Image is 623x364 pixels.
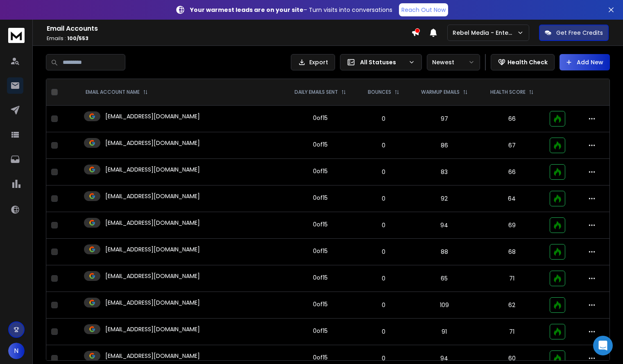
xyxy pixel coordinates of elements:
p: DAILY EMAILS SENT [295,89,338,95]
div: 0 of 15 [313,194,328,202]
p: [EMAIL_ADDRESS][DOMAIN_NAME] [105,245,200,253]
td: 97 [410,106,479,132]
div: Open Intercom Messenger [593,336,613,355]
p: 0 [363,141,405,149]
div: 0 of 15 [313,327,328,335]
td: 65 [410,265,479,292]
p: [EMAIL_ADDRESS][DOMAIN_NAME] [105,139,200,147]
div: 0 of 15 [313,114,328,122]
p: [EMAIL_ADDRESS][DOMAIN_NAME] [105,219,200,227]
button: N [8,343,25,359]
td: 88 [410,239,479,265]
button: Get Free Credits [539,25,609,41]
p: [EMAIL_ADDRESS][DOMAIN_NAME] [105,325,200,333]
span: 100 / 553 [67,35,88,42]
p: [EMAIL_ADDRESS][DOMAIN_NAME] [105,192,200,200]
td: 67 [479,132,545,159]
p: BOUNCES [368,89,391,95]
div: 0 of 15 [313,220,328,228]
p: All Statuses [360,58,405,66]
p: [EMAIL_ADDRESS][DOMAIN_NAME] [105,352,200,360]
p: 0 [363,274,405,283]
p: HEALTH SCORE [490,89,526,95]
p: 0 [363,328,405,336]
p: [EMAIL_ADDRESS][DOMAIN_NAME] [105,165,200,174]
p: 0 [363,354,405,362]
td: 83 [410,159,479,185]
p: Get Free Credits [556,29,603,37]
div: EMAIL ACCOUNT NAME [86,89,148,95]
p: Reach Out Now [401,6,446,14]
p: 0 [363,115,405,123]
td: 62 [479,292,545,319]
p: [EMAIL_ADDRESS][DOMAIN_NAME] [105,298,200,307]
button: Add New [560,54,610,70]
h1: Email Accounts [47,24,411,34]
td: 66 [479,159,545,185]
div: 0 of 15 [313,140,328,149]
td: 68 [479,239,545,265]
p: Emails : [47,35,411,42]
div: 0 of 15 [313,167,328,175]
p: 0 [363,194,405,203]
div: 0 of 15 [313,300,328,308]
a: Reach Out Now [399,3,448,16]
p: 0 [363,221,405,229]
td: 109 [410,292,479,319]
img: logo [8,28,25,43]
button: Newest [427,54,480,70]
td: 86 [410,132,479,159]
td: 66 [479,106,545,132]
button: Export [291,54,335,70]
p: Health Check [507,58,548,66]
p: Rebel Media - Enterprise [453,29,517,37]
td: 91 [410,319,479,345]
td: 71 [479,265,545,292]
p: WARMUP EMAILS [421,89,460,95]
td: 69 [479,212,545,239]
div: 0 of 15 [313,274,328,282]
p: 0 [363,301,405,309]
div: 0 of 15 [313,247,328,255]
td: 64 [479,185,545,212]
div: 0 of 15 [313,353,328,362]
p: 0 [363,168,405,176]
td: 94 [410,212,479,239]
td: 92 [410,185,479,212]
p: – Turn visits into conversations [190,6,392,14]
button: Health Check [491,54,555,70]
p: 0 [363,248,405,256]
td: 71 [479,319,545,345]
strong: Your warmest leads are on your site [190,6,304,14]
p: [EMAIL_ADDRESS][DOMAIN_NAME] [105,272,200,280]
p: [EMAIL_ADDRESS][DOMAIN_NAME] [105,112,200,120]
